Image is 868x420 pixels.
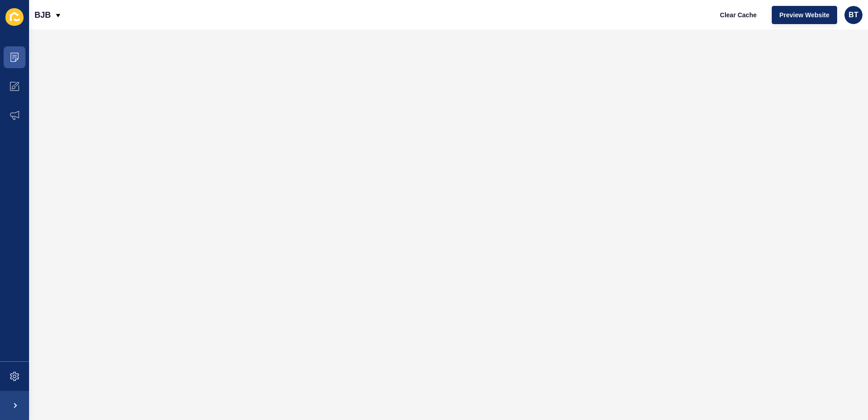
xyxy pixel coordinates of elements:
button: Clear Cache [712,6,764,24]
span: Clear Cache [720,10,757,20]
button: Preview Website [772,6,837,24]
span: BT [848,10,858,20]
span: Preview Website [779,10,829,20]
p: BJB [35,4,51,26]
